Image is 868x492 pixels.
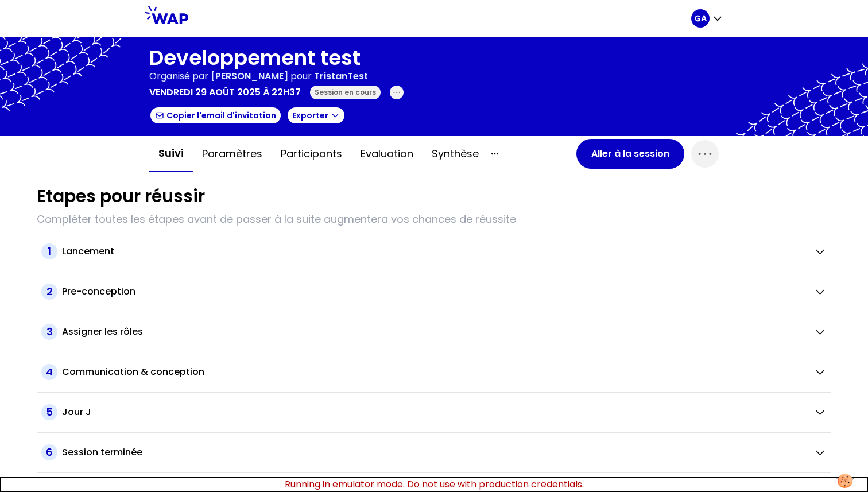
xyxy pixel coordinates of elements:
button: Suivi [149,136,193,172]
h2: Communication & conception [62,365,204,379]
span: 1 [41,243,57,259]
p: vendredi 29 août 2025 à 22h37 [149,86,301,99]
button: 6Session terminée [41,444,827,460]
span: 4 [41,364,57,380]
button: 2Pre-conception [41,284,827,300]
button: 1Lancement [41,243,827,259]
span: 6 [41,444,57,460]
span: 2 [41,284,57,300]
h2: Assigner les rôles [62,325,143,339]
button: Participants [272,137,351,171]
button: 3Assigner les rôles [41,324,827,340]
span: [PERSON_NAME] [211,69,288,83]
h2: Lancement [62,245,114,258]
button: Aller à la session [576,139,684,169]
h2: Pre-conception [62,285,135,299]
button: GA [691,9,723,28]
h2: Jour J [62,405,91,419]
div: Session en cours [310,86,381,99]
button: Copier l'email d'invitation [149,106,282,125]
span: 5 [41,404,57,420]
p: Compléter toutes les étapes avant de passer à la suite augmentera vos chances de réussite [37,211,831,227]
button: Exporter [286,106,346,125]
span: 3 [41,324,57,340]
button: 5Jour J [41,404,827,420]
button: 4Communication & conception [41,364,827,380]
p: pour [290,69,312,83]
button: Synthèse [423,137,488,171]
button: Paramètres [193,137,272,171]
h2: Session terminée [62,445,142,459]
button: Evaluation [351,137,423,171]
p: Organisé par [149,69,208,83]
h1: Etapes pour réussir [37,186,205,207]
h1: Developpement test [149,47,404,69]
p: GA [695,13,707,24]
p: TristanTest [314,69,368,83]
